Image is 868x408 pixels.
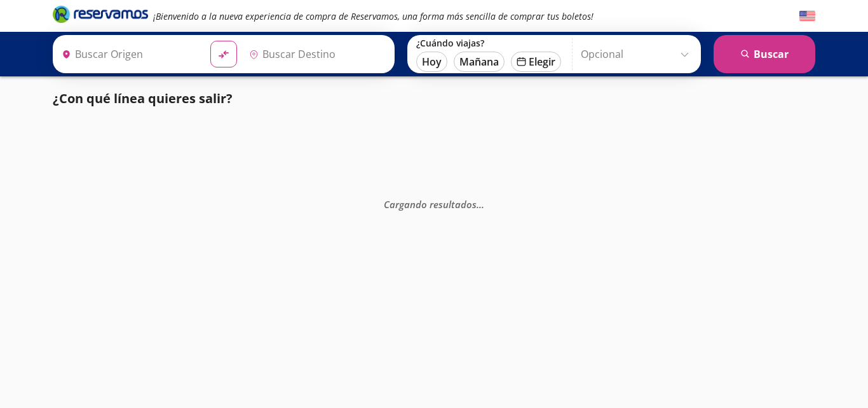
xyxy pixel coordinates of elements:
[416,52,447,72] button: Hoy
[244,38,388,70] input: Buscar Destino
[581,38,695,70] input: Opcional
[479,197,482,210] span: .
[53,89,233,108] p: ¿Con qué línea quieres salir?
[454,52,505,72] button: Mañana
[53,4,148,24] i: Brand Logo
[799,8,815,24] button: English
[477,197,479,210] span: .
[153,10,593,22] em: ¡Bienvenido a la nueva experiencia de compra de Reservamos, una forma más sencilla de comprar tus...
[714,35,815,73] button: Buscar
[53,4,148,27] a: Brand Logo
[57,38,200,70] input: Buscar Origen
[416,37,561,49] label: ¿Cuándo viajas?
[384,197,484,210] em: Cargando resultados
[511,52,561,72] button: Elegir
[482,197,484,210] span: .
